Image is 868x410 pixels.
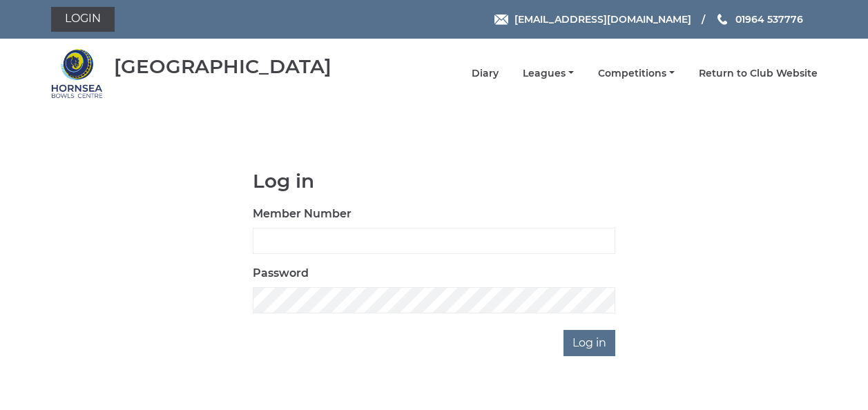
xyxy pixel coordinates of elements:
[563,330,615,356] input: Log in
[735,13,803,26] span: 01964 537776
[114,56,331,77] div: [GEOGRAPHIC_DATA]
[253,170,615,192] h1: Log in
[51,48,103,99] img: Hornsea Bowls Centre
[494,14,508,25] img: Email
[51,7,115,32] a: Login
[598,67,675,80] a: Competitions
[523,67,574,80] a: Leagues
[494,12,691,27] a: Email [EMAIL_ADDRESS][DOMAIN_NAME]
[699,67,818,80] a: Return to Club Website
[715,12,803,27] a: Phone us 01964 537776
[717,14,727,25] img: Phone us
[253,206,351,222] label: Member Number
[472,67,499,80] a: Diary
[514,13,691,26] span: [EMAIL_ADDRESS][DOMAIN_NAME]
[253,265,309,282] label: Password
